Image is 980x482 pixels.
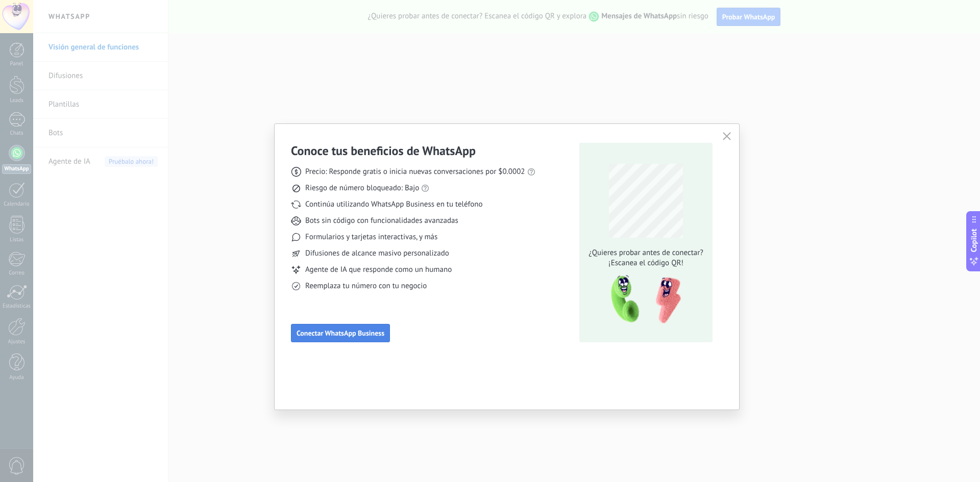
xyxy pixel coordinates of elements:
[305,248,449,259] span: Difusiones de alcance masivo personalizado
[305,183,419,193] span: Riesgo de número bloqueado: Bajo
[291,143,476,159] h3: Conoce tus beneficios de WhatsApp
[602,272,683,327] img: qr-pic-1x.png
[291,324,390,342] button: Conectar WhatsApp Business
[297,329,384,337] span: Conectar WhatsApp Business
[305,216,458,226] span: Bots sin código con funcionalidades avanzadas
[586,258,706,268] span: ¡Escanea el código QR!
[969,229,979,252] span: Copilot
[305,265,452,275] span: Agente de IA que responde como un humano
[305,199,482,210] span: Continúa utilizando WhatsApp Business en tu teléfono
[305,232,437,242] span: Formularios y tarjetas interactivas, y más
[305,167,525,177] span: Precio: Responde gratis o inicia nuevas conversaciones por $0.0002
[586,248,706,258] span: ¿Quieres probar antes de conectar?
[305,281,427,291] span: Reemplaza tu número con tu negocio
